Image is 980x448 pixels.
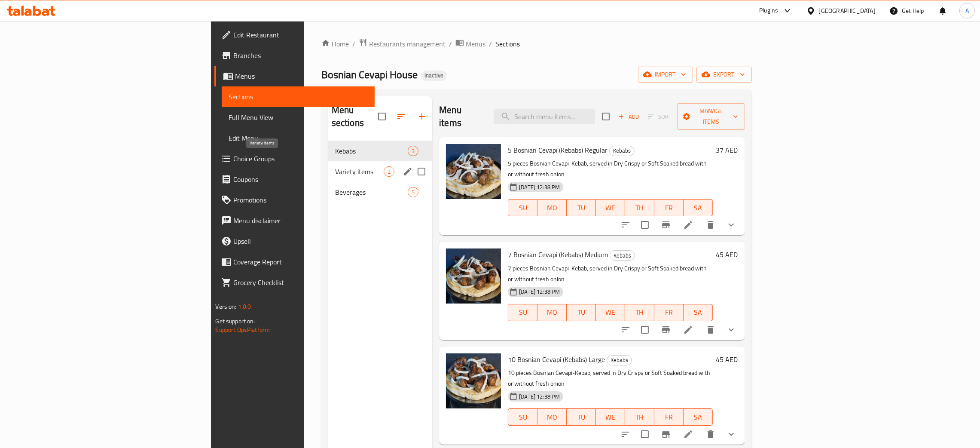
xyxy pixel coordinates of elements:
[214,272,375,293] a: Grocery Checklist
[615,215,636,235] button: sort-choices
[687,411,709,423] span: SA
[541,306,563,319] span: MO
[726,220,736,230] svg: Show Choices
[617,112,640,122] span: Add
[684,199,713,216] button: SA
[645,69,686,80] span: import
[516,183,563,191] span: [DATE] 12:38 PM
[516,393,563,401] span: [DATE] 12:38 PM
[615,424,636,445] button: sort-choices
[446,249,501,304] img: 7 Bosnian Cevapi (Kebabs) Medium
[512,411,534,423] span: SU
[629,202,651,214] span: TH
[421,71,447,81] div: Inactive
[214,190,375,210] a: Promotions
[328,137,432,206] nav: Menu sections
[455,38,485,49] a: Menus
[495,39,520,49] span: Sections
[541,202,563,214] span: MO
[687,202,709,214] span: SA
[596,408,625,426] button: WE
[656,424,676,445] button: Branch-specific-item
[654,304,684,321] button: FR
[726,429,736,439] svg: Show Choices
[508,408,537,426] button: SU
[373,107,391,126] span: Select all sections
[625,199,654,216] button: TH
[615,319,636,340] button: sort-choices
[607,355,632,365] span: Kebabs
[636,321,654,339] span: Select to update
[716,144,738,156] h6: 37 AED
[726,325,736,335] svg: Show Choices
[629,411,651,423] span: TH
[238,301,251,312] span: 1.0.0
[328,182,432,203] div: Beverages5
[567,199,596,216] button: TU
[335,166,384,177] span: Variety items
[215,324,270,335] a: Support.OpsPlatform
[642,110,677,123] span: Select section first
[222,86,375,107] a: Sections
[408,188,418,196] span: 5
[446,144,501,199] img: 5 Bosnian Cevapi (Kebabs) Regular
[321,38,752,49] nav: breadcrumb
[214,25,375,45] a: Edit Restaurant
[215,301,236,312] span: Version:
[541,411,563,423] span: MO
[494,109,595,124] input: search
[233,236,368,246] span: Upsell
[599,306,622,319] span: WE
[328,161,432,182] div: Variety items2edit
[214,252,375,272] a: Coverage Report
[233,215,368,226] span: Menu disclaimer
[567,304,596,321] button: TU
[508,248,608,261] span: 7 Bosnian Cevapi (Kebabs) Medium
[683,325,693,335] a: Edit menu item
[570,306,592,319] span: TU
[508,158,712,180] p: 5 pieces Bosnian Cevapi-Kebab, served in Dry Crispy or Soft Soaked bread with or without fresh onion
[965,6,969,15] span: A
[684,304,713,321] button: SA
[684,106,738,127] span: Manage items
[335,146,408,156] div: Kebabs
[512,306,534,319] span: SU
[222,107,375,128] a: Full Menu View
[359,38,446,49] a: Restaurants management
[654,199,684,216] button: FR
[596,304,625,321] button: WE
[700,424,721,445] button: delete
[570,411,592,423] span: TU
[214,148,375,169] a: Choice Groups
[229,112,368,123] span: Full Menu View
[466,39,485,49] span: Menus
[321,65,418,84] span: Bosnian Cevapi House
[508,144,608,156] span: 5 Bosnian Cevapi (Kebabs) Regular
[512,202,534,214] span: SU
[508,353,605,366] span: 10 Bosnian Cevapi (Kebabs) Large
[703,69,745,80] span: export
[658,202,680,214] span: FR
[508,263,712,285] p: 7 pieces Bosnian Cevapi-Kebab, served in Dry Crispy or Soft Soaked bread with or without fresh onion
[384,168,394,176] span: 2
[615,110,642,123] button: Add
[449,39,452,49] li: /
[683,220,693,230] a: Edit menu item
[721,319,742,340] button: show more
[537,304,567,321] button: MO
[696,67,752,83] button: export
[615,110,642,123] span: Add item
[570,202,592,214] span: TU
[610,251,635,261] span: Kebabs
[214,45,375,66] a: Branches
[328,141,432,161] div: Kebabs3
[610,250,635,261] div: Kebabs
[215,316,255,327] span: Get support on:
[597,107,615,126] span: Select section
[684,408,713,426] button: SA
[408,146,418,156] div: items
[636,216,654,234] span: Select to update
[446,353,501,408] img: 10 Bosnian Cevapi (Kebabs) Large
[625,408,654,426] button: TH
[610,146,634,156] span: Kebabs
